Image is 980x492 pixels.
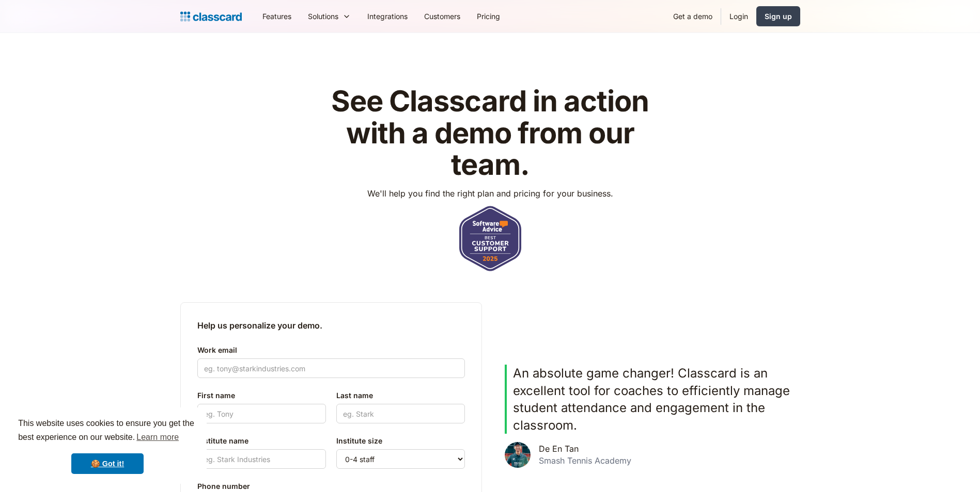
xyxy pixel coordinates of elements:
[197,404,326,423] input: eg. Tony
[197,358,465,378] input: eg. tony@starkindustries.com
[539,456,631,466] div: Smash Tennis Academy
[336,435,465,447] label: Institute size
[180,9,242,24] a: home
[8,407,207,484] div: cookieconsent
[416,5,469,28] a: Customers
[308,11,338,22] div: Solutions
[665,5,721,28] a: Get a demo
[505,365,794,484] div: 1 of 5
[756,6,800,26] a: Sign up
[469,5,508,28] a: Pricing
[254,5,300,28] a: Features
[197,389,326,402] label: First name
[765,11,792,22] div: Sign up
[135,430,180,445] a: learn more about cookies
[197,435,326,447] label: Institute name
[71,453,144,474] a: dismiss cookie message
[721,5,756,28] a: Login
[331,84,649,182] strong: See Classcard in action with a demo from our team.
[539,444,579,454] div: De En Tan
[367,187,613,200] p: We'll help you find the right plan and pricing for your business.
[197,319,465,332] h2: Help us personalize your demo.
[513,365,794,434] p: An absolute game changer! Classcard is an excellent tool for coaches to efficiently manage studen...
[359,5,416,28] a: Integrations
[18,417,197,445] span: This website uses cookies to ensure you get the best experience on our website.
[336,389,465,402] label: Last name
[197,449,326,469] input: eg. Stark Industries
[197,344,465,356] label: Work email
[336,404,465,423] input: eg. Stark
[300,5,359,28] div: Solutions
